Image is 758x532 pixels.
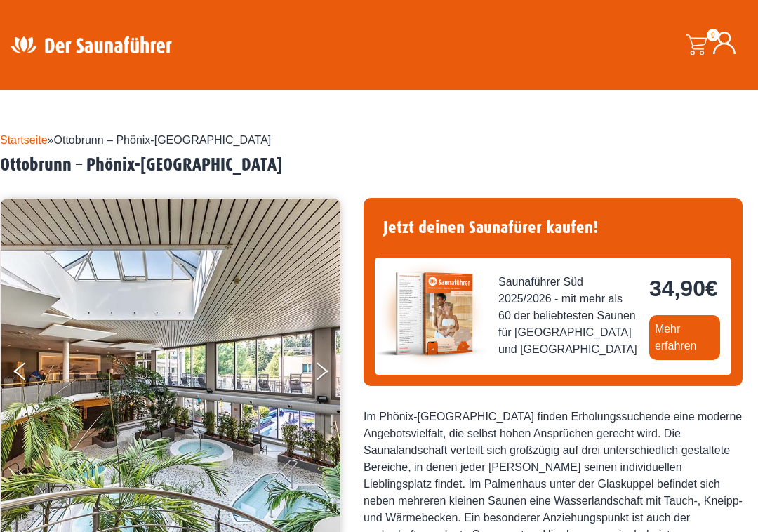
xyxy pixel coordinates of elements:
button: Next [314,357,349,392]
span: € [705,276,718,301]
a: Mehr erfahren [649,315,720,360]
img: der-saunafuehrer-2025-sued.jpg [375,258,487,370]
button: Previous [14,357,49,392]
h4: Jetzt deinen Saunafürer kaufen! [375,209,731,246]
span: Ottobrunn – Phönix-[GEOGRAPHIC_DATA] [54,134,272,146]
span: 0 [707,29,719,41]
span: Saunaführer Süd 2025/2026 - mit mehr als 60 der beliebtesten Saunen für [GEOGRAPHIC_DATA] und [GE... [498,274,638,358]
bdi: 34,90 [649,276,718,301]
